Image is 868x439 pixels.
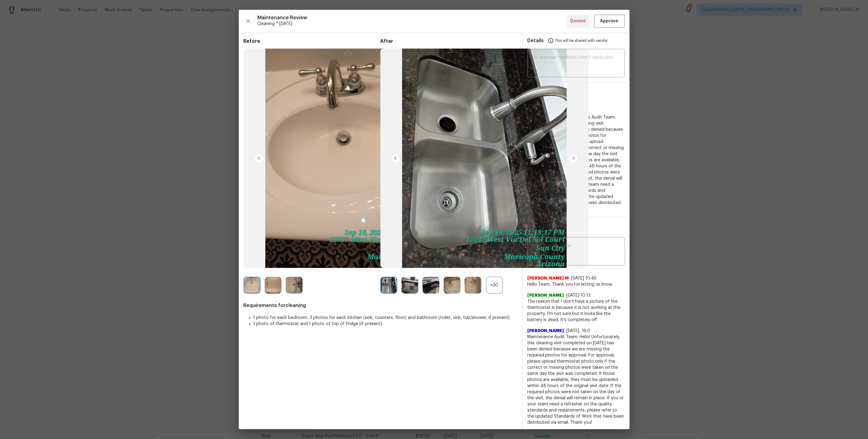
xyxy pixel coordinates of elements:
[391,153,401,163] img: left-chevron-button-url
[244,302,517,309] span: Requirements for cleaning
[600,17,619,25] span: Approve
[528,328,564,334] span: [PERSON_NAME]
[528,33,544,48] span: Details
[528,292,564,298] span: [PERSON_NAME]
[555,33,608,48] span: This will be shared with vendor
[253,315,517,321] li: 1 photo for each bedroom, 3 photos for each kitchen (sink, counters, floor) and bathroom (toilet,...
[567,329,590,333] span: [DATE], 16:0
[253,321,517,327] li: 1 photo of thermostat and 1 photo of top of fridge (if present)
[258,15,567,21] span: Maintenance Review
[572,276,597,280] span: [DATE] 10:45
[594,15,625,28] button: Approve
[567,293,591,298] span: [DATE] 10:13
[568,153,578,163] img: right-chevron-button-url
[244,38,380,44] span: Before
[528,275,569,281] span: [PERSON_NAME] M
[380,38,517,44] span: After
[258,21,567,27] span: Cleaning * [DATE]
[528,334,625,426] span: Maintenance Audit Team: Hello! Unfortunately, this cleaning visit completed on [DATE] has been de...
[486,277,503,294] div: +30
[254,153,264,163] img: left-chevron-button-url
[528,281,625,287] span: Hello Team, Thank you for letting us know.
[528,298,625,323] span: The reason that I don't have a picture of the thermostat is because it is not working at this pro...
